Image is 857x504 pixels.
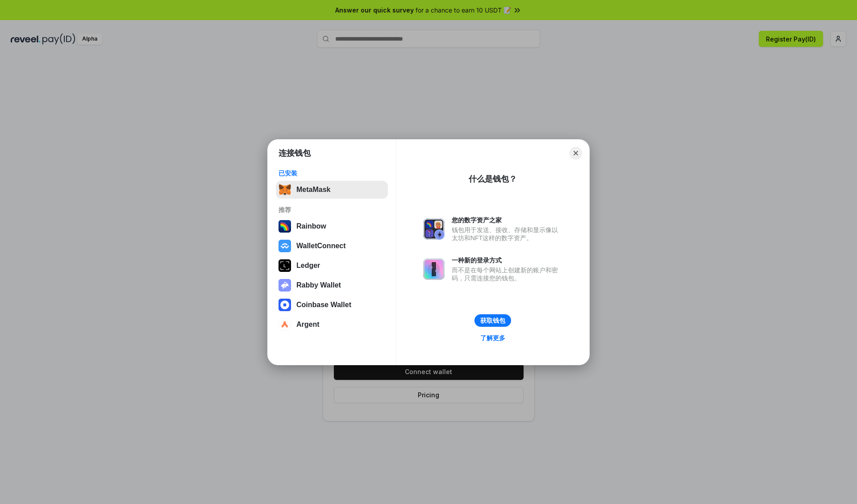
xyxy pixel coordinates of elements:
[279,183,291,196] img: svg+xml,%3Csvg%20fill%3D%22none%22%20height%3D%2233%22%20viewBox%3D%220%200%2035%2033%22%20width%...
[279,206,385,214] div: 推荐
[279,259,291,272] img: svg+xml,%3Csvg%20xmlns%3D%22http%3A%2F%2Fwww.w3.org%2F2000%2Fsvg%22%20width%3D%2228%22%20height%3...
[480,334,505,342] div: 了解更多
[296,281,341,289] div: Rabby Wallet
[296,222,326,230] div: Rainbow
[423,258,445,280] img: svg+xml,%3Csvg%20xmlns%3D%22http%3A%2F%2Fwww.w3.org%2F2000%2Fsvg%22%20fill%3D%22none%22%20viewBox...
[475,332,511,344] a: 了解更多
[296,242,346,250] div: WalletConnect
[279,220,291,233] img: svg+xml,%3Csvg%20width%3D%22120%22%20height%3D%22120%22%20viewBox%3D%220%200%20120%20120%22%20fil...
[276,257,388,275] button: Ledger
[279,318,291,331] img: svg+xml,%3Csvg%20width%3D%2228%22%20height%3D%2228%22%20viewBox%3D%220%200%2028%2028%22%20fill%3D...
[296,321,320,329] div: Argent
[276,217,388,235] button: Rainbow
[469,174,517,184] div: 什么是钱包？
[276,181,388,199] button: MetaMask
[474,314,511,327] button: 获取钱包
[570,147,582,159] button: Close
[480,317,505,325] div: 获取钱包
[423,218,445,240] img: svg+xml,%3Csvg%20xmlns%3D%22http%3A%2F%2Fwww.w3.org%2F2000%2Fsvg%22%20fill%3D%22none%22%20viewBox...
[279,279,291,292] img: svg+xml,%3Csvg%20xmlns%3D%22http%3A%2F%2Fwww.w3.org%2F2000%2Fsvg%22%20fill%3D%22none%22%20viewBox...
[452,216,562,224] div: 您的数字资产之家
[279,240,291,252] img: svg+xml,%3Csvg%20width%3D%2228%22%20height%3D%2228%22%20viewBox%3D%220%200%2028%2028%22%20fill%3D...
[276,296,388,314] button: Coinbase Wallet
[276,316,388,333] button: Argent
[296,262,320,270] div: Ledger
[279,169,385,177] div: 已安装
[452,226,562,242] div: 钱包用于发送、接收、存储和显示像以太坊和NFT这样的数字资产。
[276,237,388,255] button: WalletConnect
[452,266,562,282] div: 而不是在每个网站上创建新的账户和密码，只需连接您的钱包。
[276,276,388,294] button: Rabby Wallet
[279,148,311,158] h1: 连接钱包
[279,299,291,311] img: svg+xml,%3Csvg%20width%3D%2228%22%20height%3D%2228%22%20viewBox%3D%220%200%2028%2028%22%20fill%3D...
[296,301,351,309] div: Coinbase Wallet
[452,256,562,264] div: 一种新的登录方式
[296,186,330,194] div: MetaMask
